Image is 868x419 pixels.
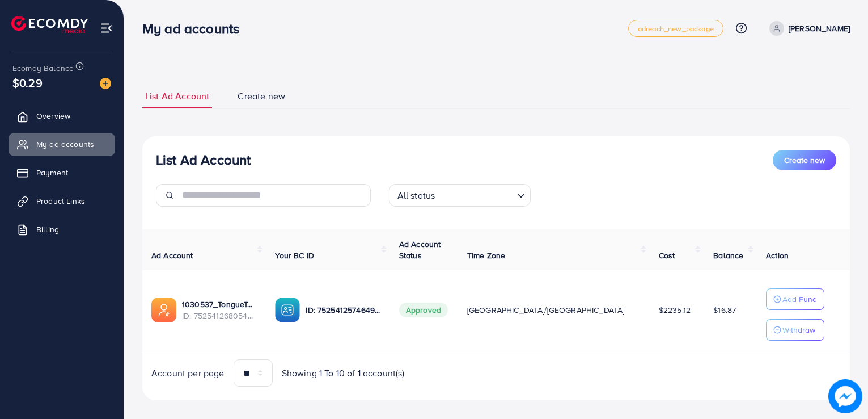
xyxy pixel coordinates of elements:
span: Ad Account [151,250,193,261]
a: 1030537_TongueTang_1752146687547 [182,299,257,310]
div: <span class='underline'>1030537_TongueTang_1752146687547</span></br>7525412680544141329 [182,299,257,322]
h3: List Ad Account [156,152,251,168]
span: Billing [36,224,59,235]
span: adreach_new_package [638,25,714,32]
a: My ad accounts [9,133,115,156]
a: Payment [9,161,115,184]
h3: My ad accounts [142,20,248,37]
span: Action [766,250,789,261]
span: Overview [36,110,70,121]
span: Time Zone [467,250,505,261]
span: Ecomdy Balance [12,62,74,74]
span: Your BC ID [275,250,314,261]
img: ic-ba-acc.ded83a64.svg [275,298,300,322]
p: [PERSON_NAME] [789,22,850,35]
a: Overview [9,104,115,127]
span: $0.29 [12,74,43,91]
span: Product Links [36,195,85,207]
span: All status [395,187,438,204]
a: Billing [9,218,115,241]
span: Create new [238,90,285,103]
input: Search for option [438,185,512,204]
span: Ad Account Status [399,238,441,261]
span: My ad accounts [36,139,94,150]
button: Withdraw [766,319,824,341]
img: logo [11,16,88,33]
span: ID: 7525412680544141329 [182,310,257,321]
span: Approved [399,303,448,317]
button: Create new [773,150,836,170]
button: Add Fund [766,288,824,310]
span: Account per page [151,367,225,380]
span: Cost [659,250,675,261]
p: ID: 7525412574649745409 [306,303,380,317]
span: $2235.12 [659,304,691,316]
span: List Ad Account [145,90,209,103]
a: adreach_new_package [628,20,723,37]
img: ic-ads-acc.e4c84228.svg [151,298,176,322]
span: Payment [36,167,68,178]
img: image [828,379,862,413]
span: Create new [784,154,825,166]
img: image [100,78,111,89]
img: menu [100,22,113,35]
span: $16.87 [713,304,736,316]
p: Withdraw [782,323,815,337]
p: Add Fund [782,292,817,306]
span: Balance [713,250,743,261]
a: Product Links [9,190,115,212]
span: Showing 1 To 10 of 1 account(s) [282,367,405,380]
span: [GEOGRAPHIC_DATA]/[GEOGRAPHIC_DATA] [467,304,625,316]
div: Search for option [389,184,531,207]
a: [PERSON_NAME] [765,21,850,36]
